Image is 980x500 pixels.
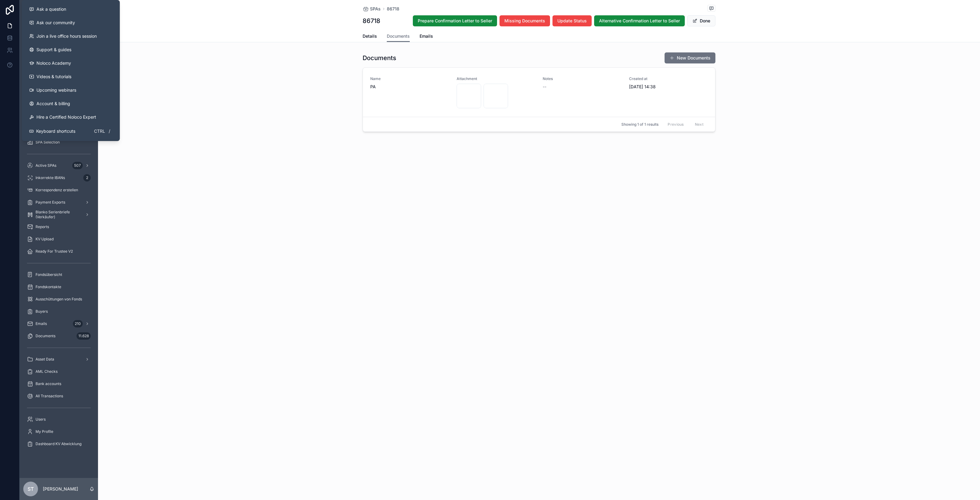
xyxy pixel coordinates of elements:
[23,330,94,342] a: Documents11.628
[23,366,94,377] a: AML Checks
[43,486,78,492] p: [PERSON_NAME]
[363,33,377,39] span: Details
[24,97,117,110] a: Account & billing
[23,378,94,389] a: Bank accounts
[499,15,550,26] button: Missing Documents
[36,20,75,26] span: Ask our community
[557,18,587,24] span: Update Status
[107,129,112,134] span: /
[24,124,117,139] button: Keyboard shortcutsCtrl/
[363,54,396,62] h1: Documents
[36,369,58,374] span: AML Checks
[36,101,70,107] span: Account & billing
[687,15,715,26] button: Done
[36,128,75,134] span: Keyboard shortcuts
[24,70,117,83] a: Videos & tutorials
[665,52,715,63] button: New Documents
[24,83,117,97] a: Upcoming webinars
[23,197,94,208] a: Payment Exports
[36,249,73,254] span: Ready For Trustee V2
[24,43,117,56] a: Support & guides
[36,114,96,120] span: Hire a Certified Noloco Expert
[387,6,399,12] a: 86718
[370,76,449,81] span: Name
[363,68,715,117] a: NamePAAttachmentNotes--Created at[DATE] 14:38
[36,417,46,422] span: Users
[36,441,81,446] span: Dashboard KV Abwicklung
[36,429,53,434] span: My Profile
[363,31,377,43] a: Details
[23,137,94,148] a: SPA Selection
[36,60,71,66] span: Noloco Academy
[420,33,433,39] span: Emails
[36,394,63,399] span: All Transactions
[23,221,94,232] a: Reports
[23,414,94,425] a: Users
[552,15,592,26] button: Update Status
[629,84,708,90] span: [DATE] 14:38
[83,174,91,181] div: 2
[36,321,47,326] span: Emails
[457,76,536,81] span: Attachment
[36,74,71,80] span: Videos & tutorials
[23,281,94,292] a: Fondskontakte
[418,18,492,24] span: Prepare Confirmation Letter to Seller
[73,320,83,327] div: 210
[23,438,94,449] a: Dashboard KV Abwicklung
[23,185,94,196] a: Korrespondenz erstellen
[36,224,49,229] span: Reports
[370,6,381,12] span: SPAs
[23,246,94,257] a: Ready For Trustee V2
[36,237,54,242] span: KV Upload
[24,110,117,124] button: Hire a Certified Noloco Expert
[24,56,117,70] a: Noloco Academy
[36,297,82,302] span: Ausschüttungen von Fonds
[28,485,34,493] span: ST
[23,209,94,220] a: Blanko Serienbriefe (Verkäufer)
[36,6,66,12] span: Ask a question
[36,284,61,289] span: Fondskontakte
[36,309,48,314] span: Buyers
[36,47,71,53] span: Support & guides
[504,18,545,24] span: Missing Documents
[36,33,97,39] span: Join a live office hours session
[387,31,410,42] a: Documents
[36,357,54,362] span: Asset Data
[543,84,546,90] span: --
[594,15,685,26] button: Alternative Confirmation Letter to Seller
[23,318,94,329] a: Emails210
[370,84,449,90] span: PA
[77,332,91,340] div: 11.628
[36,87,76,93] span: Upcoming webinars
[24,16,117,29] a: Ask our community
[387,33,410,39] span: Documents
[363,17,380,25] h1: 86718
[23,306,94,317] a: Buyers
[36,175,65,180] span: Inkorrekte IBANs
[23,172,94,183] a: Inkorrekte IBANs2
[599,18,680,24] span: Alternative Confirmation Letter to Seller
[36,188,78,193] span: Korrespondenz erstellen
[36,381,61,386] span: Bank accounts
[93,128,106,135] span: Ctrl
[20,36,98,457] div: scrollable content
[36,334,55,338] span: Documents
[363,6,381,12] a: SPAs
[629,76,708,81] span: Created at
[36,200,65,205] span: Payment Exports
[36,210,80,219] span: Blanko Serienbriefe (Verkäufer)
[24,29,117,43] a: Join a live office hours session
[543,76,622,81] span: Notes
[23,269,94,280] a: Fondsübersicht
[23,426,94,437] a: My Profile
[23,391,94,402] a: All Transactions
[23,160,94,171] a: Active SPAs507
[413,15,497,26] button: Prepare Confirmation Letter to Seller
[24,2,117,16] button: Ask a question
[36,272,62,277] span: Fondsübersicht
[23,234,94,245] a: KV Upload
[36,163,56,168] span: Active SPAs
[23,294,94,305] a: Ausschüttungen von Fonds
